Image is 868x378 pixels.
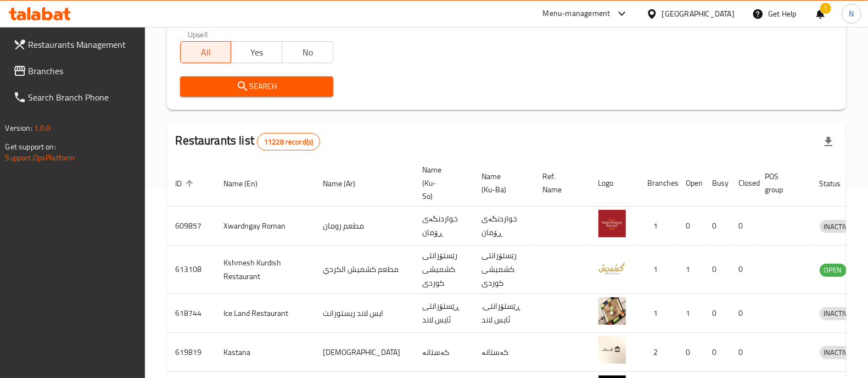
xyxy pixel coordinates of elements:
td: 618744 [167,294,215,333]
img: Xwardngay Roman [598,210,626,237]
td: ايس لاند ريستورانت [315,294,414,333]
a: Restaurants Management [4,31,145,58]
th: Logo [590,160,639,207]
a: Search Branch Phone [4,84,145,110]
th: Busy [704,160,730,207]
span: Version: [5,121,32,135]
td: Xwardngay Roman [215,207,315,246]
td: Kshmesh Kurdish Restaurant [215,246,315,294]
td: 0 [704,333,730,372]
span: Branches [29,64,136,77]
span: N [849,8,854,20]
div: Export file [815,129,842,155]
td: رێستۆرانتی کشمیشى كوردى [473,246,534,294]
span: POS group [765,170,798,196]
td: Ice Land Restaurant [215,294,315,333]
span: Yes [236,45,278,60]
img: Kshmesh Kurdish Restaurant [598,254,626,281]
span: Name (Ku-So) [423,163,460,203]
span: All [185,45,227,60]
button: All [180,41,232,63]
td: کەستانە [414,333,473,372]
a: Support.OpsPlatform [5,151,75,165]
td: Kastana [215,333,315,372]
span: Name (Ku-Ba) [482,170,521,196]
span: No [287,45,329,60]
span: 11228 record(s) [257,137,320,147]
span: INACTIVE [820,346,857,359]
div: Menu-management [543,7,611,20]
button: Yes [231,41,282,63]
td: کەستانە [473,333,534,372]
th: Open [677,160,704,207]
th: Closed [730,160,757,207]
span: Search [189,80,324,93]
td: 0 [677,207,704,246]
span: 1.0.0 [34,121,51,135]
span: INACTIVE [820,220,857,233]
span: Status [820,177,855,190]
button: Search [180,76,333,97]
td: خواردنگەی ڕۆمان [473,207,534,246]
span: OPEN [820,264,847,276]
div: INACTIVE [820,346,857,359]
td: [DEMOGRAPHIC_DATA] [315,333,414,372]
span: ID [176,177,197,190]
span: Name (En) [224,177,272,190]
td: ڕێستۆرانتی ئایس لاند [414,294,473,333]
td: 1 [677,246,704,294]
span: Name (Ar) [323,177,370,190]
span: INACTIVE [820,307,857,320]
div: INACTIVE [820,307,857,320]
button: No [282,41,333,63]
td: 0 [704,207,730,246]
img: Ice Land Restaurant [598,297,626,325]
span: Get support on: [5,140,56,154]
td: 1 [639,207,677,246]
td: 613108 [167,246,215,294]
td: 619819 [167,333,215,372]
div: Total records count [257,133,320,151]
span: Restaurants Management [29,38,136,51]
td: 1 [639,294,677,333]
td: رێستۆرانتی کشمیشى كوردى [414,246,473,294]
td: 0 [730,294,757,333]
td: 0 [730,333,757,372]
td: 0 [704,294,730,333]
img: Kastana [598,336,626,364]
td: خواردنگەی ڕۆمان [414,207,473,246]
td: 0 [704,246,730,294]
td: 2 [639,333,677,372]
td: 0 [677,333,704,372]
td: 609857 [167,207,215,246]
span: Ref. Name [543,170,576,196]
td: مطعم رومان [315,207,414,246]
td: مطعم كشميش الكردي [315,246,414,294]
label: Upsell [188,30,208,38]
a: Branches [4,58,145,84]
span: Search Branch Phone [29,91,136,104]
td: 1 [639,246,677,294]
th: Branches [639,160,677,207]
h2: Restaurants list [176,132,321,151]
td: 0 [730,246,757,294]
td: 0 [730,207,757,246]
div: [GEOGRAPHIC_DATA] [662,8,735,20]
td: 1 [677,294,704,333]
td: .ڕێستۆرانتی ئایس لاند [473,294,534,333]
